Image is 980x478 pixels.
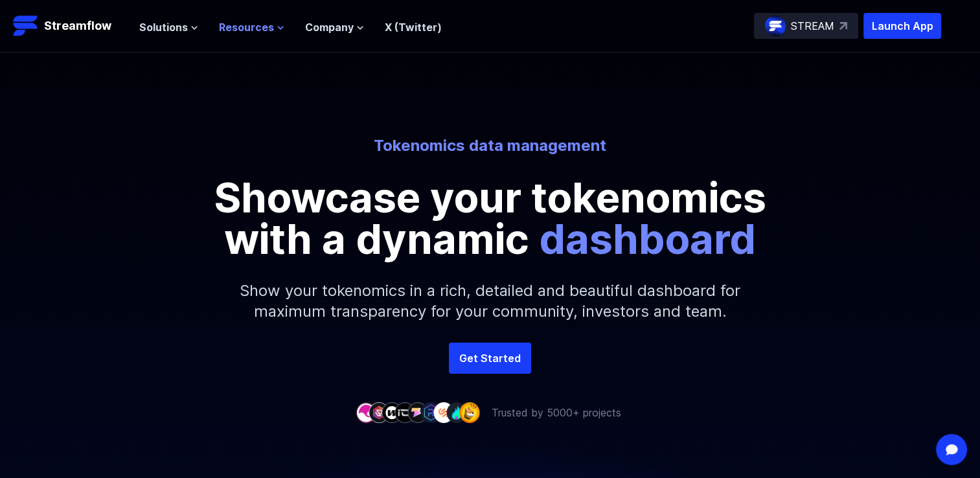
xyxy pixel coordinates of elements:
span: Solutions [139,19,188,35]
img: company-6 [420,402,441,422]
span: Company [305,19,354,35]
img: top-right-arrow.svg [839,22,847,30]
img: company-1 [356,402,376,422]
img: streamflow-logo-circle.png [765,16,786,36]
img: company-7 [433,402,454,422]
a: STREAM [754,13,858,39]
p: Streamflow [44,17,111,35]
img: company-3 [382,402,402,422]
button: Company [305,19,364,35]
div: Open Intercom Messenger [936,434,967,465]
button: Solutions [139,19,198,35]
img: company-9 [459,402,480,422]
p: Showcase your tokenomics with a dynamic [199,177,782,260]
span: Resources [219,19,274,35]
img: company-2 [369,402,389,422]
span: dashboard [539,214,756,264]
p: Trusted by 5000+ projects [492,405,621,420]
a: Streamflow [13,13,126,39]
img: company-4 [394,402,415,422]
a: Get Started [449,343,531,374]
button: Launch App [863,13,941,39]
img: company-8 [446,402,467,422]
p: Tokenomics data management [131,135,849,156]
img: company-5 [407,402,428,422]
button: Resources [219,19,284,35]
p: Show your tokenomics in a rich, detailed and beautiful dashboard for maximum transparency for you... [212,260,769,343]
img: Streamflow Logo [13,13,39,39]
a: X (Twitter) [385,21,442,34]
p: STREAM [791,18,834,34]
